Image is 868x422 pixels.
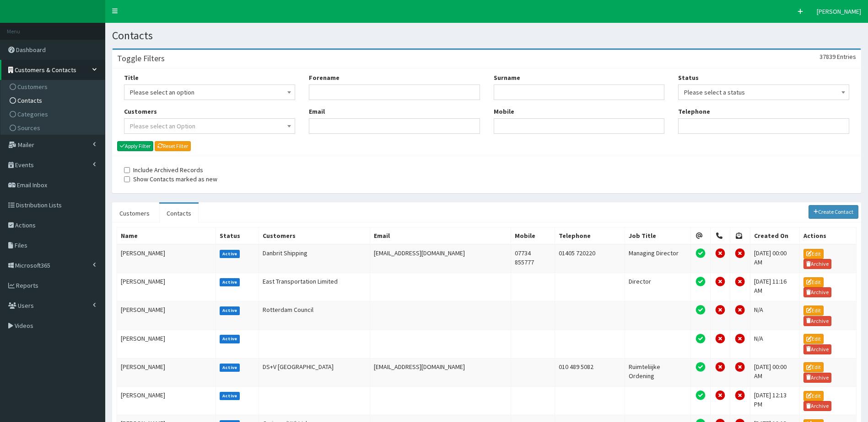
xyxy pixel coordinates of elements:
label: Show Contacts marked as new [124,174,217,184]
td: [PERSON_NAME] [117,273,216,301]
span: Please select a status [678,84,849,100]
span: Microsoft365 [15,261,50,269]
span: Mailer [18,141,34,149]
a: Sources [3,121,105,135]
td: [PERSON_NAME] [117,358,216,386]
td: N/A [750,330,799,358]
span: Dashboard [16,46,46,54]
td: [DATE] 00:00 AM [750,244,799,273]
span: Sources [17,124,40,132]
td: N/A [750,301,799,330]
span: Distribution Lists [16,201,62,209]
label: Email [309,107,325,116]
span: Please select a status [684,86,843,99]
td: [DATE] 11:16 AM [750,273,799,301]
th: Email Permission [690,227,710,244]
h1: Contacts [112,30,861,42]
a: Customers [112,204,157,223]
label: Forename [309,73,340,82]
th: Name [117,227,216,244]
label: Title [124,73,139,82]
span: Videos [15,322,33,330]
th: Telephone [555,227,625,244]
label: Include Archived Records [124,165,203,174]
td: 010 489 5082 [555,358,625,386]
label: Telephone [678,107,710,116]
a: Categories [3,107,105,121]
a: Edit [803,334,824,344]
span: Entries [837,53,856,61]
td: 01405 720220 [555,244,625,273]
label: Active [220,364,240,372]
th: Job Title [625,227,691,244]
span: Email Inbox [17,181,47,189]
td: [DATE] 00:00 AM [750,358,799,386]
input: Include Archived Records [124,167,130,173]
td: Danbrit Shipping [259,244,370,273]
a: Archive [803,259,832,269]
label: Active [220,335,240,343]
label: Active [220,306,240,315]
th: Email [370,227,511,244]
td: DS+V [GEOGRAPHIC_DATA] [259,358,370,386]
label: Active [220,392,240,400]
span: Please select an option [130,86,289,99]
th: Status [216,227,259,244]
span: Customers [17,83,48,91]
th: Post Permission [730,227,750,244]
button: Apply Filter [117,141,153,151]
span: Events [15,161,34,169]
th: Actions [799,227,856,244]
a: Edit [803,362,824,372]
span: Files [15,241,27,249]
span: Please select an option [124,84,295,100]
span: Customers & Contacts [15,66,76,74]
a: Reset Filter [155,141,191,151]
td: East Transportation Limited [259,273,370,301]
a: Archive [803,287,832,297]
a: Customers [3,80,105,94]
a: Archive [803,344,832,354]
a: Edit [803,249,824,259]
td: [EMAIL_ADDRESS][DOMAIN_NAME] [370,358,511,386]
a: Edit [803,306,824,316]
span: Users [18,301,34,310]
a: Archive [803,401,832,411]
span: Reports [16,281,38,290]
label: Surname [494,73,520,82]
label: Status [678,73,699,82]
th: Customers [259,227,370,244]
td: [PERSON_NAME] [117,330,216,358]
a: Archive [803,373,832,383]
span: Contacts [17,96,42,105]
a: Contacts [3,94,105,107]
th: Telephone Permission [711,227,730,244]
a: Archive [803,316,832,326]
td: [PERSON_NAME] [117,301,216,330]
a: Edit [803,391,824,401]
a: Create Contact [809,205,859,219]
span: [PERSON_NAME] [817,7,861,16]
th: Mobile [511,227,555,244]
label: Customers [124,107,157,116]
span: Categories [17,110,48,118]
td: [PERSON_NAME] [117,244,216,273]
th: Created On [750,227,799,244]
label: Active [220,278,240,286]
td: Rotterdam Council [259,301,370,330]
td: [PERSON_NAME] [117,386,216,415]
label: Mobile [494,107,514,116]
td: [EMAIL_ADDRESS][DOMAIN_NAME] [370,244,511,273]
td: 07734 855777 [511,244,555,273]
input: Show Contacts marked as new [124,176,130,182]
label: Active [220,250,240,258]
span: Please select an Option [130,122,195,130]
span: 37839 [819,53,836,61]
td: [DATE] 12:13 PM [750,386,799,415]
span: Actions [15,221,36,229]
td: Managing Director [625,244,691,273]
td: Director [625,273,691,301]
td: Ruimteliijke Ordening [625,358,691,386]
a: Contacts [159,204,199,223]
a: Edit [803,277,824,287]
